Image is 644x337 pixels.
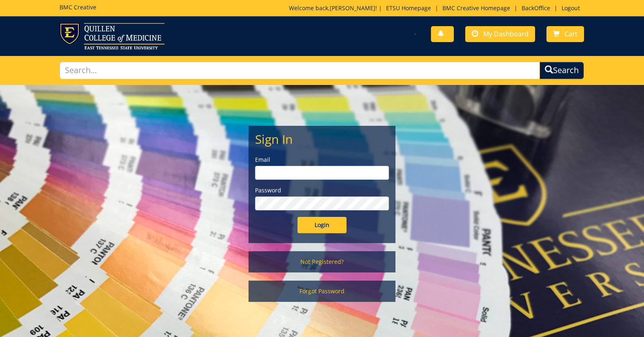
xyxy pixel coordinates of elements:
[249,281,395,302] a: Forgot Password
[540,62,584,79] button: Search
[255,132,389,146] h2: Sign In
[289,4,584,12] p: Welcome back, ! | | | |
[298,217,346,233] input: Login
[249,251,395,272] a: Not Registered?
[330,4,375,12] a: [PERSON_NAME]
[60,4,96,10] h5: BMC Creative
[255,156,389,164] label: Email
[465,26,535,42] a: My Dashboard
[557,4,584,12] a: Logout
[564,29,577,38] span: Cart
[60,23,164,49] img: ETSU logo
[517,4,554,12] a: BackOffice
[483,29,529,38] span: My Dashboard
[546,26,584,42] a: Cart
[438,4,514,12] a: BMC Creative Homepage
[382,4,435,12] a: ETSU Homepage
[60,62,540,79] input: Search...
[255,186,389,194] label: Password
